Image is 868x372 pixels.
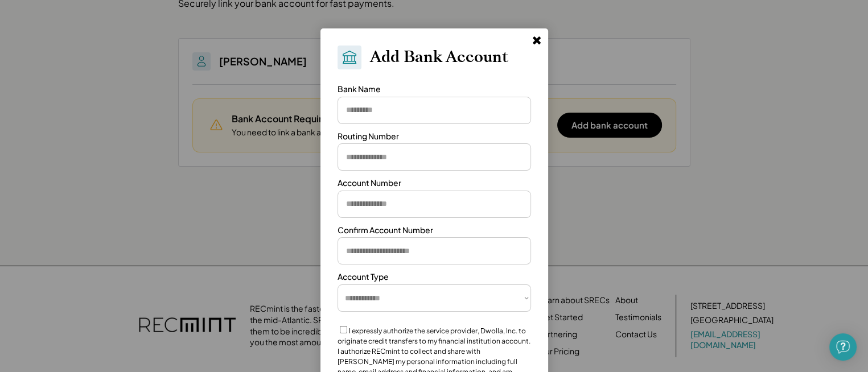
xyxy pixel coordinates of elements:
[338,84,381,95] div: Bank Name
[338,177,401,189] div: Account Number
[338,225,433,236] div: Confirm Account Number
[338,131,399,142] div: Routing Number
[341,49,358,66] img: Bank.svg
[370,48,508,67] h2: Add Bank Account
[829,333,857,361] div: Open Intercom Messenger
[338,271,389,283] div: Account Type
